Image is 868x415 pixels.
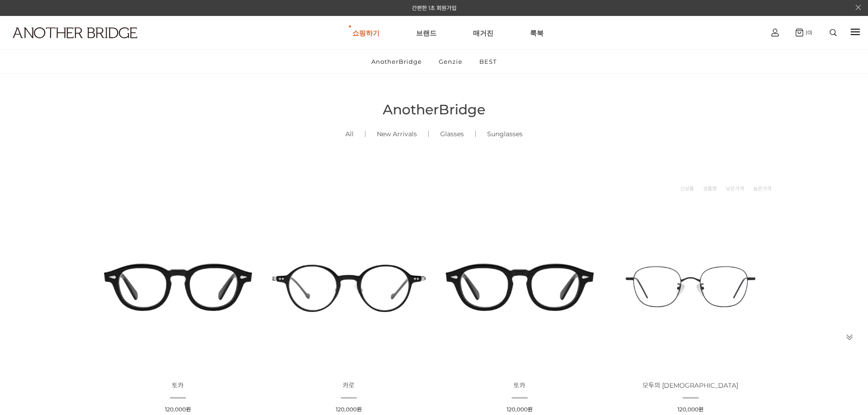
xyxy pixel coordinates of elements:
[514,381,525,389] span: 토카
[165,406,191,413] span: 120,000원
[753,184,771,193] a: 높은가격
[334,118,365,149] a: All
[416,16,437,49] a: 브랜드
[678,406,704,413] span: 120,000원
[96,205,260,369] img: 토카 아세테이트 뿔테 안경 이미지
[680,184,694,193] a: 신상품
[726,184,744,193] a: 낮은가격
[172,381,184,389] span: 토카
[429,118,475,149] a: Glasses
[476,118,534,149] a: Sunglasses
[796,29,812,36] a: (0)
[383,101,485,118] span: AnotherBridge
[703,184,717,193] a: 상품명
[830,29,837,36] img: search
[472,50,504,73] a: BEST
[431,50,470,73] a: Genzie
[642,381,738,389] span: 모두의 [DEMOGRAPHIC_DATA]
[608,205,773,369] img: 모두의 안경 - 다양한 크기에 맞춘 다용도 디자인 이미지
[437,205,602,369] img: 토카 아세테이트 안경 - 다양한 스타일에 맞는 뿔테 안경 이미지
[642,382,738,389] a: 모두의 [DEMOGRAPHIC_DATA]
[5,27,135,61] a: logo
[343,382,354,389] a: 카로
[803,29,812,36] span: (0)
[530,16,544,49] a: 룩북
[412,5,457,11] a: 간편한 1초 회원가입
[365,118,428,149] a: New Arrivals
[13,27,137,38] img: logo
[507,406,533,413] span: 120,000원
[336,406,362,413] span: 120,000원
[352,16,380,49] a: 쇼핑하기
[172,382,184,389] a: 토카
[514,382,525,389] a: 토카
[343,381,354,389] span: 카로
[473,16,493,49] a: 매거진
[771,29,779,36] img: cart
[796,29,803,36] img: cart
[267,205,431,369] img: 카로 - 감각적인 디자인의 패션 아이템 이미지
[364,50,430,73] a: AnotherBridge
